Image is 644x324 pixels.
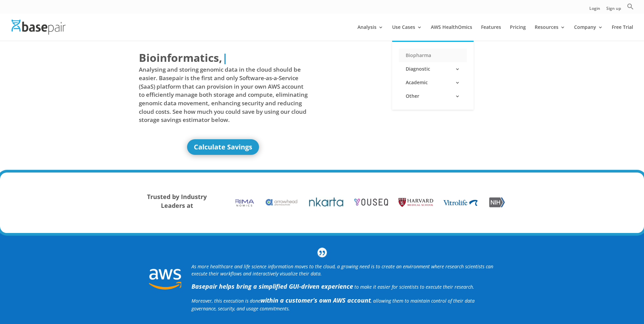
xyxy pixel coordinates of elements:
a: Use Cases [392,25,422,41]
iframe: Basepair - NGS Analysis Simplified [327,50,496,145]
a: Pricing [510,25,526,41]
a: Academic [399,76,467,89]
img: Basepair [12,20,66,34]
i: As more healthcare and life science information moves to the cloud, a growing need is to create a... [191,263,493,277]
a: Diagnostic [399,62,467,76]
a: AWS HealthOmics [431,25,472,41]
strong: Trusted by Industry Leaders at [147,193,207,210]
a: Sign up [606,6,621,14]
a: Calculate Savings [187,139,259,155]
a: Login [589,6,600,14]
span: | [222,50,228,65]
a: Resources [535,25,565,41]
a: Analysis [357,25,383,41]
span: Moreover, this execution is done , allowing them to maintain control of their data governance, se... [191,298,475,312]
b: within a customer’s own AWS account [260,296,371,304]
strong: Basepair helps bring a simplified GUI-driven experience [191,282,353,290]
span: to make it easier for scientists to execute their research. [354,284,474,290]
a: Features [481,25,501,41]
span: Analysing and storing genomic data in the cloud should be easier. Basepair is the first and only ... [139,66,308,124]
a: Biopharma [399,49,467,62]
a: Other [399,89,467,103]
a: Search Icon Link [627,3,634,14]
a: Company [574,25,603,41]
iframe: Drift Widget Chat Controller [514,275,636,316]
a: Free Trial [612,25,633,41]
svg: Search [627,3,634,10]
span: Bioinformatics, [139,50,222,66]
